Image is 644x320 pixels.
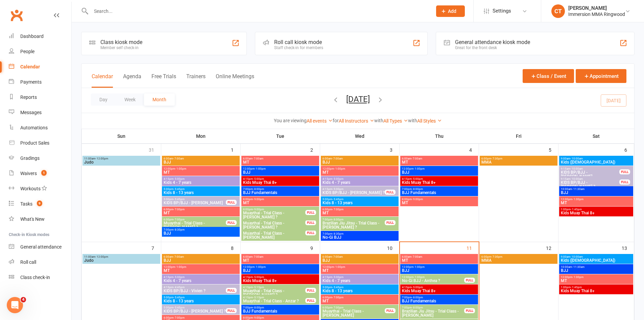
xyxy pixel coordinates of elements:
[546,242,558,253] div: 12
[163,211,238,215] span: MT
[9,255,71,270] a: Roll call
[151,242,161,253] div: 7
[163,309,226,313] span: KIDS BP/BJJ - [PERSON_NAME] ?
[332,157,343,160] span: - 7:00am
[402,289,477,293] span: Kids Muay Thai 8+
[241,129,320,143] th: Tue
[568,5,625,11] div: [PERSON_NAME]
[571,208,582,211] span: - 1:45pm
[226,200,237,205] div: FULL
[243,191,318,195] span: BJJ Fundamentals
[163,265,238,269] span: 12:00pm
[576,69,626,83] button: Appointment
[570,177,583,180] span: - 10:00am
[413,276,425,279] span: - 1:00pm
[243,289,306,297] span: Muaythai - Trial Class - [PERSON_NAME] ?
[481,157,556,160] span: 6:00pm
[253,198,264,201] span: - 9:00pm
[243,177,318,180] span: 4:15pm
[402,296,477,299] span: 7:00pm
[560,208,632,211] span: 1:00pm
[173,198,185,201] span: - 5:45pm
[402,157,477,160] span: 6:00am
[572,188,585,191] span: - 11:30am
[412,286,423,289] span: - 5:00pm
[173,188,185,191] span: - 5:45pm
[560,276,632,279] span: 12:00pm
[307,118,333,124] a: All events
[322,180,397,185] span: Kids 4 - 7 years
[402,177,477,180] span: 4:15pm
[163,279,238,283] span: Kids 4 - 7 years
[37,200,42,206] span: 9
[322,167,397,170] span: 12:00pm
[243,170,318,174] span: BJJ
[322,296,397,299] span: 6:00pm
[383,118,408,124] a: All Types
[624,144,634,155] div: 6
[243,306,318,309] span: 7:00pm
[481,258,556,262] span: MMA
[243,201,318,205] span: MT
[20,140,49,146] div: Product Sales
[7,297,23,313] iframe: Intercom live chat
[619,169,630,174] div: FULL
[243,296,306,299] span: 4:15pm
[402,306,464,309] span: 7:00pm
[560,188,632,191] span: 10:00am
[9,44,71,59] a: People
[560,160,632,164] span: Kids ([DEMOGRAPHIC_DATA])
[173,296,185,299] span: - 5:45pm
[9,74,71,90] a: Payments
[417,118,442,124] a: All Styles
[560,180,620,189] span: KIDS BP/BJJ - [PERSON_NAME] ?
[243,208,306,211] span: 8:00pm
[332,276,343,279] span: - 5:00pm
[551,4,565,18] div: CT
[231,144,240,155] div: 1
[175,167,186,170] span: - 1:00pm
[560,211,632,215] span: Kids Muay Thai 8+
[163,231,238,235] span: BJJ
[92,73,113,88] button: Calendar
[310,242,320,253] div: 9
[274,118,307,123] strong: You are viewing
[333,118,339,123] strong: for
[305,230,316,235] div: FULL
[339,118,374,124] a: All Instructors
[385,308,396,313] div: FULL
[464,278,475,283] div: FULL
[163,255,238,258] span: 6:00am
[402,265,477,269] span: 12:00pm
[9,166,71,181] a: Waivers 1
[243,269,318,273] span: BJJ
[163,177,238,180] span: 4:15pm
[402,201,477,205] span: MT
[9,181,71,196] a: Workouts
[481,255,556,258] span: 6:00pm
[163,167,238,170] span: 12:00pm
[255,265,266,269] span: - 1:00pm
[9,212,71,227] a: What's New
[175,265,186,269] span: - 1:00pm
[455,39,530,45] div: General attendance kiosk mode
[163,289,226,293] span: KIDS BP/BJJ - Vivien ?
[91,93,116,106] button: Day
[100,45,142,50] div: Member self check-in
[322,289,397,293] span: Kids 8 - 13 years
[560,167,620,170] span: 9:15am
[560,177,620,180] span: 9:15am
[253,306,264,309] span: - 8:00pm
[412,188,423,191] span: - 8:00pm
[274,39,323,45] div: Roll call kiosk mode
[322,198,397,201] span: 5:00pm
[274,45,323,50] div: Staff check-in for members
[84,160,159,164] span: Judo
[411,157,422,160] span: - 7:00am
[622,242,634,253] div: 13
[89,6,427,16] input: Search...
[374,118,383,123] strong: with
[9,135,71,151] a: Product Sales
[163,299,238,303] span: Kids 8 - 13 years
[320,129,400,143] th: Wed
